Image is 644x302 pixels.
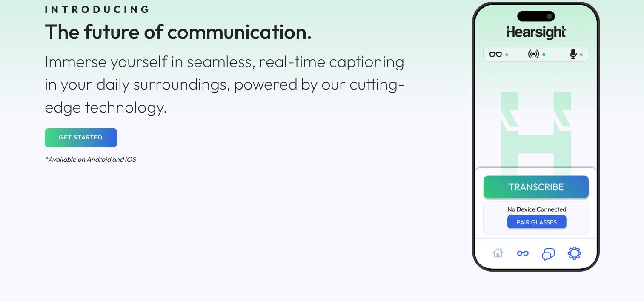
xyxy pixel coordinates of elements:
[45,154,414,164] div: *Available on Android and iOS
[45,128,117,147] button: GET STARTED
[45,50,414,118] div: Immerse yourself in seamless, real-time captioning in your daily surroundings, powered by our cut...
[472,2,600,272] img: Hearsight iOS app screenshot
[45,3,414,16] div: INTRODUCING
[45,17,414,46] div: The future of communication.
